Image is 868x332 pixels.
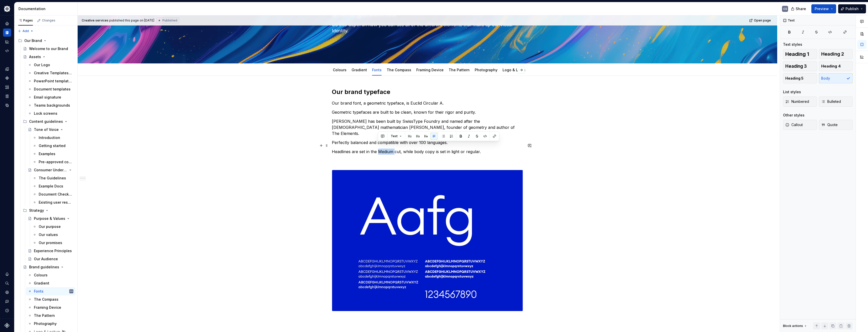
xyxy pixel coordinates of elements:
[34,95,61,100] div: Email signature
[26,126,75,134] a: Tone of Voice
[29,46,68,51] div: Welcome to our Brand
[31,134,75,142] a: Introduction
[788,4,809,13] button: Share
[31,150,75,158] a: Examples
[3,38,11,46] div: Analytics
[34,111,57,116] div: Lock screens
[796,6,806,11] span: Share
[332,170,523,311] img: aa7a544b-5d2e-4b07-a203-082a50608ef4.png
[26,320,75,328] a: Photography
[3,65,11,73] a: Design tokens
[3,19,11,28] div: Home
[3,74,11,82] div: Components
[821,122,838,127] span: Quote
[473,64,500,75] div: Photography
[845,6,859,11] span: Publish
[109,18,154,22] div: published this page on [DATE]
[783,113,805,118] div: Other styles
[34,248,72,253] div: Experience Principles
[26,166,75,174] a: Consumer Understanding
[29,265,59,270] div: Brand guidelines
[39,151,55,156] div: Examples
[34,297,58,302] div: The Compass
[34,168,67,173] div: Consumer Understanding
[34,103,70,108] div: Teams backgrounds
[39,240,62,245] div: Our promises
[785,76,804,81] span: Heading 5
[3,297,11,305] button: Contact support
[26,255,75,263] a: Our Audience
[26,303,75,312] a: Framing Device
[372,68,382,72] a: Fonts
[3,83,11,91] div: Assets
[3,101,11,109] a: Data sources
[3,270,11,278] div: Notifications
[819,97,853,107] button: Bulleted
[82,18,108,22] span: Creative services
[26,69,75,77] a: Creative Templates look and feel
[24,38,42,43] div: Our Brand
[34,321,57,326] div: Photography
[838,4,866,13] button: Publish
[783,89,801,94] div: List styles
[332,109,523,115] p: Geometric typefaces are built to be clean, known for their rigor and purity.
[783,7,787,11] div: CS
[31,198,75,206] a: Existing user research
[34,87,71,92] div: Document templates
[26,93,75,101] a: Email signature
[3,288,11,296] a: Settings
[34,62,50,67] div: Our Logo
[475,68,497,72] a: Photography
[815,6,829,11] span: Preview
[387,68,411,72] a: The Compass
[501,64,531,75] div: Logo & Lockup
[385,64,413,75] div: The Compass
[819,49,853,59] button: Heading 2
[331,21,522,35] textarea: Go into depth on how you can use all of the different elements that make up our Visual Identity.
[21,45,75,53] a: Welcome to our Brand
[783,42,802,47] div: Text styles
[34,70,72,76] div: Creative Templates look and feel
[162,18,177,22] span: Published
[29,54,41,59] div: Assets
[26,85,75,93] a: Document templates
[331,64,349,75] div: Colours
[34,127,59,132] div: Tone of Voice
[783,73,817,83] button: Heading 5
[31,174,75,182] a: The Guidelines
[333,68,346,72] a: Colours
[39,159,72,164] div: Pre-approved copy
[3,279,11,287] button: Search ⌘K
[3,92,11,100] div: Storybook stories
[39,184,63,189] div: Example Docs
[754,18,771,22] span: Open page
[26,247,75,255] a: Experience Principles
[503,68,529,72] a: Logo & Lockup
[332,100,523,106] p: Our brand font, a geometric typeface, is Euclid Circular A.
[42,18,55,22] div: Changes
[5,323,10,328] a: Supernova Logo
[785,99,809,104] span: Numbered
[783,49,817,59] button: Heading 1
[18,6,75,11] div: Documentation
[16,37,75,45] div: Our Brand
[23,29,29,33] span: Add
[34,313,55,318] div: The Pattern
[70,289,73,294] div: CS
[785,122,803,127] span: Callout
[819,120,853,130] button: Quote
[748,17,773,24] a: Open page
[332,118,523,136] p: [PERSON_NAME] has been built by SwissType Foundry and named after the [DEMOGRAPHIC_DATA] mathemat...
[785,52,809,57] span: Heading 1
[34,79,72,84] div: PowerPoint templates
[21,117,75,126] div: Content guidelines
[414,64,446,75] div: Framing Device
[21,53,75,61] a: Assets
[821,52,844,57] span: Heading 2
[3,29,11,37] a: Documentation
[26,271,75,279] a: Colours
[39,224,61,229] div: Our purpose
